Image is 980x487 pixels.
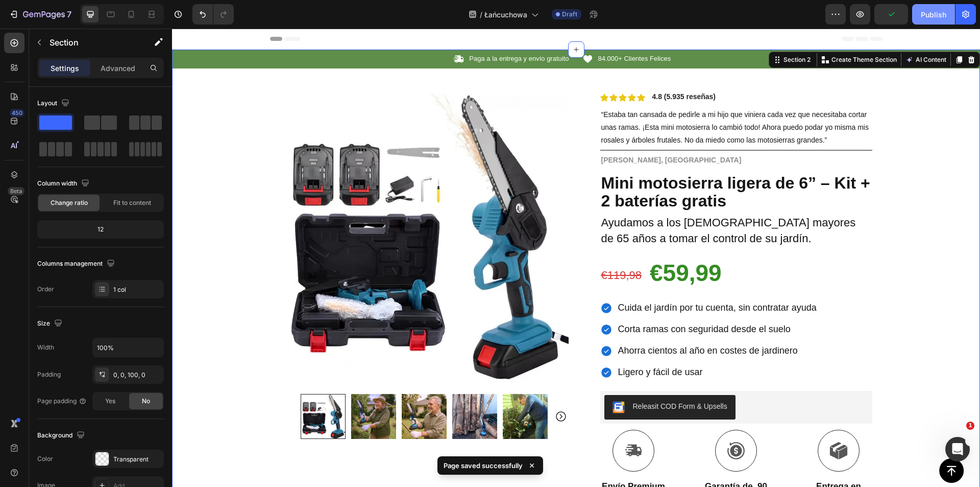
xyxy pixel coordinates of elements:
span: Ayudamos a los [DEMOGRAPHIC_DATA] mayores de 65 años a tomar el control de su jardín. [429,188,684,216]
span: Cuida el jardín por tu cuenta, sin contratar ayuda [446,274,645,284]
div: Beta [8,187,24,195]
div: Releasit COD Form & Upsells [461,373,555,383]
p: 7 [67,8,71,20]
div: Columns management [37,257,117,271]
span: / [480,9,482,20]
div: Color [37,454,53,463]
iframe: Intercom live chat [945,437,970,461]
div: Page padding [37,397,87,406]
input: Auto [93,338,163,357]
p: Create Theme Section [659,27,725,36]
div: Publish [921,9,946,20]
span: Corta ramas con seguridad desde el suelo [446,295,619,306]
p: Settings [51,63,79,74]
div: Background [37,429,87,443]
strong: 4.8 (5.935 reseñas) [480,64,544,72]
span: No [142,397,150,406]
p: Section [50,36,133,49]
span: “Estaba tan cansada de pedirle a mi hijo que viniera cada vez que necesitaba cortar unas ramas. ¡... [429,82,697,115]
span: Change ratio [51,198,88,207]
iframe: Design area [172,29,980,487]
span: Łańcuchowa [484,9,527,20]
s: €119,98 [429,240,470,253]
span: Ahorra cientos al año en costes de jardinero [446,317,626,327]
div: Undo/Redo [192,4,234,25]
div: Layout [37,97,71,110]
button: Publish [912,4,955,25]
div: Transparent [113,455,161,464]
div: Column width [37,177,91,191]
span: Ligero y fácil de usar [446,338,531,349]
strong: Mini motosierra ligera de 6” – Kit + 2 baterías gratis [429,145,698,181]
div: 12 [39,222,162,237]
span: 1 [966,422,974,430]
div: Size [37,317,64,331]
div: 1 col [113,285,161,294]
strong: [PERSON_NAME], [GEOGRAPHIC_DATA] [429,127,570,135]
div: Width [37,343,54,352]
p: Page saved successfully [444,460,523,471]
button: AI Content [731,25,776,37]
div: Order [37,285,54,294]
strong: €59,99 [478,231,550,258]
div: Section 2 [609,27,641,36]
span: Yes [105,397,115,406]
button: 7 [4,4,76,25]
button: Carousel Next Arrow [383,382,395,394]
button: Releasit COD Form & Upsells [432,366,563,391]
div: 450 [10,109,24,117]
div: 0, 0, 100, 0 [113,370,161,380]
span: Fit to content [113,198,151,207]
p: Advanced [101,63,135,74]
span: Draft [562,10,577,19]
img: CKKYs5695_ICEAE=.webp [440,373,453,385]
div: Padding [37,370,61,379]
